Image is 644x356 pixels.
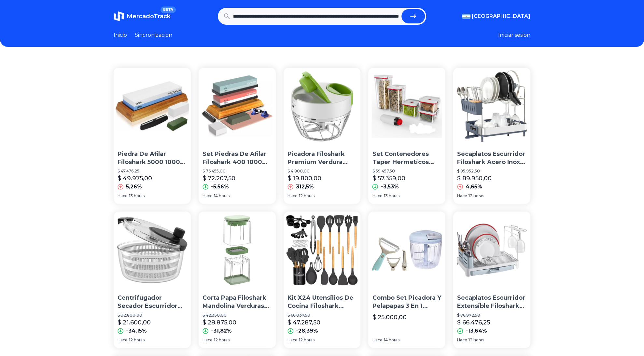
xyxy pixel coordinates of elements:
p: Secaplatos Escurridor Filoshark Acero Inox Bambu Premium [457,150,526,166]
p: $ 89.950,00 [457,174,492,183]
a: Combo Set Picadora Y Pelapapas 3 En 1 Pelador FilosharkCombo Set Picadora Y Pelapapas 3 En 1 Pela... [368,212,445,348]
span: Hace [372,337,382,343]
span: [GEOGRAPHIC_DATA] [472,12,530,20]
p: Combo Set Picadora Y Pelapapas 3 En 1 Pelador Filoshark [372,294,441,310]
a: Inicio [114,31,127,39]
p: $ 59.457,50 [372,169,441,174]
span: Hace [118,337,128,343]
a: Corta Papa Filoshark Mandolina Verduras Baston Papas FritasCorta Papa Filoshark Mandolina Verdura... [199,212,276,348]
p: $ 66.476,25 [457,318,490,327]
p: -5,56% [211,183,229,191]
span: 12 horas [299,337,315,343]
span: Hace [287,337,298,343]
a: Set Contenedores Taper Hermeticos Bomba De Vacio FilosharkSet Contenedores Taper Hermeticos Bomba... [368,68,445,204]
span: 12 horas [469,193,484,199]
p: $ 49.975,00 [118,174,152,183]
p: Kit X24 Utensilios De Cocina Filoshark Silicona Mango Madera [287,294,357,310]
span: 12 horas [299,193,315,199]
p: $ 76.972,50 [457,313,526,318]
span: 12 horas [214,337,230,343]
p: $ 66.037,50 [287,313,357,318]
a: Picadora Filoshark Premium Verdura 900ml MandolinaPicadora Filoshark Premium Verdura 900ml Mandol... [284,68,361,204]
p: $ 57.359,00 [372,174,405,183]
img: Set Contenedores Taper Hermeticos Bomba De Vacio Filoshark [368,68,445,145]
p: $ 72.207,50 [203,174,235,183]
span: 13 horas [129,193,145,199]
img: MercadoTrack [114,11,124,21]
p: Secaplatos Escurridor Extensible Filoshark Bambu Acero Inox [457,294,526,310]
a: Kit X24 Utensilios De Cocina Filoshark Silicona Mango MaderaKit X24 Utensilios De Cocina Filoshar... [284,212,361,348]
img: Piedra De Afilar Filoshark 5000 10000 Base De Bambú + Extras [114,68,191,145]
span: Hace [203,193,213,199]
p: Picadora Filoshark Premium Verdura 900ml Mandolina [287,150,357,166]
img: Secaplatos Escurridor Filoshark Acero Inox Bambu Premium [453,68,530,145]
p: 312,5% [296,183,314,191]
p: $ 4.800,00 [287,169,357,174]
img: Argentina [462,14,470,19]
span: Hace [287,193,298,199]
span: Hace [457,337,467,343]
a: Piedra De Afilar Filoshark 5000 10000 Base De Bambú + ExtrasPiedra De Afilar Filoshark 5000 10000... [114,68,191,204]
span: BETA [161,7,176,13]
p: -3,53% [381,183,399,191]
a: Set Piedras De Afilar Filoshark 400 1000 3000 8000 7 En 1Set Piedras De Afilar Filoshark 400 1000... [199,68,276,204]
button: Iniciar sesion [498,31,530,39]
img: Combo Set Picadora Y Pelapapas 3 En 1 Pelador Filoshark [368,212,445,289]
span: 13 horas [384,193,399,199]
p: $ 21.600,00 [118,318,151,327]
img: Centrifugador Secador Escurridor De Verduras Filoshark 4lts [114,212,191,289]
p: -31,82% [211,327,232,335]
p: $ 28.875,00 [203,318,236,327]
span: Hace [457,193,467,199]
img: Corta Papa Filoshark Mandolina Verduras Baston Papas Fritas [199,212,276,289]
a: Secaplatos Escurridor Filoshark Acero Inox Bambu PremiumSecaplatos Escurridor Filoshark Acero Ino... [453,68,530,204]
img: Secaplatos Escurridor Extensible Filoshark Bambu Acero Inox [453,212,530,289]
p: $ 76.455,00 [203,169,272,174]
img: Kit X24 Utensilios De Cocina Filoshark Silicona Mango Madera [284,212,361,289]
span: 12 horas [129,337,145,343]
p: $ 19.800,00 [287,174,321,183]
a: Secaplatos Escurridor Extensible Filoshark Bambu Acero InoxSecaplatos Escurridor Extensible Filos... [453,212,530,348]
p: -34,15% [126,327,147,335]
a: Centrifugador Secador Escurridor De Verduras Filoshark 4ltsCentrifugador Secador Escurridor De Ve... [114,212,191,348]
a: MercadoTrackBETA [114,11,171,21]
p: Set Piedras De Afilar Filoshark 400 1000 3000 8000 7 En 1 [203,150,272,166]
span: Hace [203,337,213,343]
p: $ 47.287,50 [287,318,320,327]
p: Centrifugador Secador Escurridor De Verduras Filoshark 4lts [118,294,187,310]
p: $ 32.800,00 [118,313,187,318]
span: Hace [372,193,382,199]
p: $ 25.000,00 [372,313,406,322]
span: MercadoTrack [127,13,171,20]
p: -28,39% [296,327,318,335]
p: 5,26% [126,183,142,191]
span: 14 horas [384,337,399,343]
p: $ 85.952,50 [457,169,526,174]
span: 12 horas [469,337,484,343]
span: Hace [118,193,128,199]
p: Set Contenedores Taper Hermeticos Bomba De Vacio Filoshark [372,150,441,166]
p: $ 47.476,25 [118,169,187,174]
img: Picadora Filoshark Premium Verdura 900ml Mandolina [284,68,361,145]
img: Set Piedras De Afilar Filoshark 400 1000 3000 8000 7 En 1 [199,68,276,145]
button: [GEOGRAPHIC_DATA] [462,12,530,20]
p: -13,64% [466,327,487,335]
p: $ 42.350,00 [203,313,272,318]
span: 14 horas [214,193,230,199]
p: Piedra De Afilar Filoshark 5000 10000 Base De Bambú + Extras [118,150,187,166]
p: 4,65% [466,183,482,191]
p: Corta Papa Filoshark Mandolina Verduras Baston Papas Fritas [203,294,272,310]
a: Sincronizacion [135,31,172,39]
